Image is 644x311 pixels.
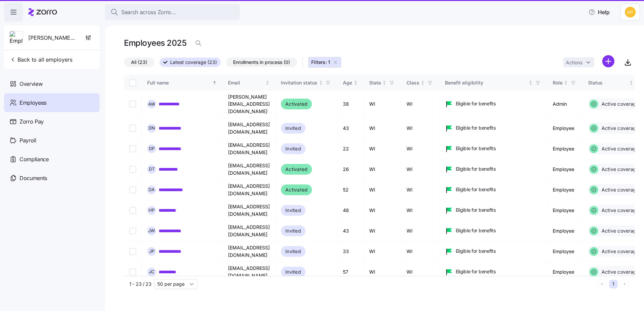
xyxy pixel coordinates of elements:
span: Eligible for benefits [456,248,496,254]
td: 48 [337,200,364,221]
td: [EMAIL_ADDRESS][DOMAIN_NAME] [223,180,276,200]
span: Eligible for benefits [456,186,496,193]
td: Employee [547,241,583,262]
input: Select record 8 [129,248,136,255]
span: Active coverage [600,125,639,132]
span: Invited [285,124,301,132]
div: Benefit eligibility [445,79,527,87]
span: Latest coverage (23) [170,58,217,67]
button: Help [583,5,615,19]
button: Back to all employers [7,53,75,66]
span: Invited [285,145,301,153]
td: 33 [337,241,364,262]
td: 38 [337,91,364,118]
input: Select record 1 [129,101,136,107]
input: Select record 6 [129,207,136,214]
td: 43 [337,118,364,139]
span: Payroll [20,136,36,145]
td: WI [401,200,440,221]
td: [EMAIL_ADDRESS][DOMAIN_NAME] [223,118,276,139]
td: [EMAIL_ADDRESS][DOMAIN_NAME] [223,221,276,241]
span: Search across Zorro... [121,8,176,16]
th: AgeNot sorted [337,75,364,91]
span: J W [148,229,155,233]
span: Compliance [20,155,49,164]
span: Eligible for benefits [456,125,496,131]
td: Employee [547,159,583,180]
div: Not sorted [528,80,533,85]
div: Not sorted [319,80,323,85]
th: ClassNot sorted [401,75,440,91]
button: Actions [563,57,594,67]
td: [PERSON_NAME][EMAIL_ADDRESS][DOMAIN_NAME] [223,91,276,118]
span: Eligible for benefits [456,207,496,213]
span: J C [149,270,155,274]
input: Select record 4 [129,166,136,173]
span: Active coverage [600,166,639,173]
div: Class [407,79,419,87]
td: [EMAIL_ADDRESS][DOMAIN_NAME] [223,241,276,262]
div: State [369,79,381,87]
img: Employer logo [10,31,23,45]
span: Employees [20,99,46,107]
button: Filters: 1 [308,57,341,68]
span: Activated [285,186,308,194]
td: Employee [547,139,583,159]
td: WI [401,91,440,118]
div: Sorted ascending [212,80,217,85]
div: Not sorted [420,80,425,85]
span: Filters: 1 [311,59,330,66]
img: 0cde023fa4344edf39c6fb2771ee5dcf [625,7,636,18]
a: Employees [4,93,100,112]
th: Full nameSorted ascending [142,75,223,91]
div: Age [343,79,352,87]
th: Benefit eligibilityNot sorted [440,75,547,91]
div: Not sorted [382,80,387,85]
td: Employee [547,180,583,200]
td: WI [364,221,401,241]
span: Active coverage [600,228,639,234]
span: D P [149,146,155,151]
th: Invitation statusNot sorted [276,75,337,91]
td: WI [364,262,401,282]
td: Admin [547,91,583,118]
td: [EMAIL_ADDRESS][DOMAIN_NAME] [223,159,276,180]
td: WI [401,118,440,139]
td: WI [364,200,401,221]
td: [EMAIL_ADDRESS][DOMAIN_NAME] [223,139,276,159]
span: Active coverage [600,186,639,193]
input: Select record 5 [129,186,136,193]
div: Not sorted [353,80,358,85]
td: WI [364,159,401,180]
td: Employee [547,262,583,282]
span: Eligible for benefits [456,227,496,234]
button: 1 [609,280,618,288]
td: 57 [337,262,364,282]
span: D A [149,187,155,192]
span: Enrollments in process (0) [233,58,290,67]
span: [PERSON_NAME] Finer Meats [28,34,77,42]
td: WI [401,221,440,241]
td: Employee [547,200,583,221]
a: Zorro Pay [4,112,100,131]
a: Documents [4,169,100,187]
span: Active coverage [600,101,639,107]
span: Active coverage [600,207,639,214]
div: Not sorted [629,80,634,85]
span: Invited [285,227,301,235]
span: 1 - 23 / 23 [129,281,152,287]
svg: add icon [602,55,614,67]
td: WI [364,118,401,139]
td: [EMAIL_ADDRESS][DOMAIN_NAME] [223,200,276,221]
span: Invited [285,247,301,255]
td: WI [364,139,401,159]
input: Select record 7 [129,228,136,234]
button: Next page [620,280,629,288]
div: Role [553,79,562,87]
span: Help [588,8,610,16]
span: Active coverage [600,248,639,255]
span: Invited [285,268,301,276]
span: Active coverage [600,269,639,275]
span: D N [149,126,155,130]
span: Zorro Pay [20,117,44,126]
